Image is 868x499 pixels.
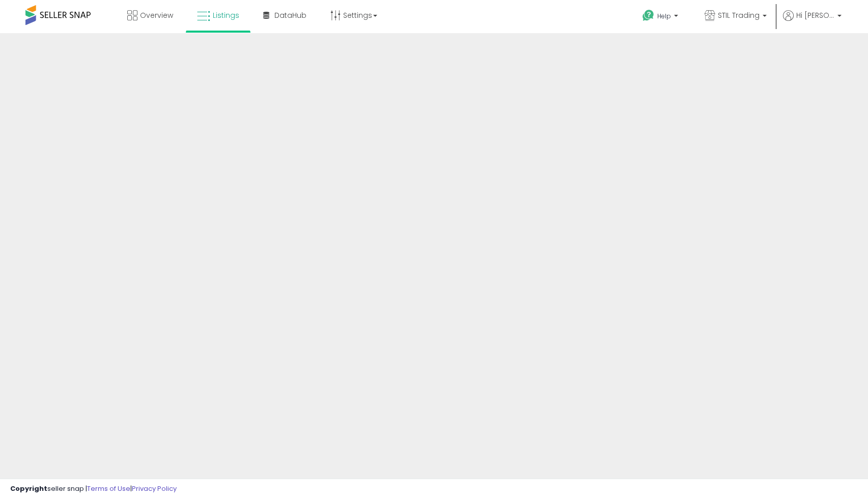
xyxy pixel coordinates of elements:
[140,10,173,20] span: Overview
[796,10,834,20] span: Hi [PERSON_NAME]
[634,2,688,33] a: Help
[274,10,306,20] span: DataHub
[642,9,655,22] i: Get Help
[657,12,671,20] span: Help
[213,10,239,20] span: Listings
[783,10,842,33] a: Hi [PERSON_NAME]
[718,10,760,20] span: STIL Trading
